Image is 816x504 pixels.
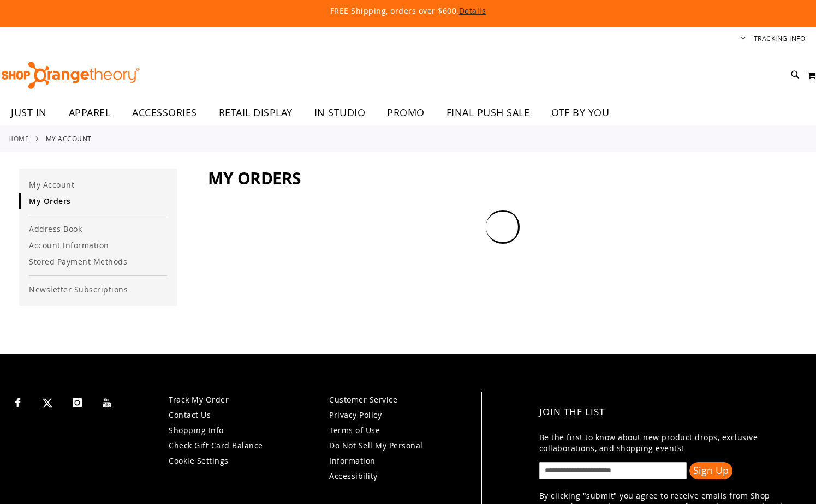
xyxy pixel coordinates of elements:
[19,221,177,237] a: Address Book
[58,100,122,125] a: APPAREL
[208,167,301,189] span: My Orders
[169,455,229,466] a: Cookie Settings
[169,410,211,420] a: Contact Us
[740,34,746,44] button: Account menu
[208,100,303,125] a: RETAIL DISPLAY
[19,177,177,193] a: My Account
[539,398,795,427] h4: Join the List
[19,193,177,209] a: My Orders
[19,237,177,254] a: Account Information
[540,100,620,125] a: OTF BY YOU
[329,410,382,420] a: Privacy Policy
[69,100,111,125] span: APPAREL
[329,425,380,435] a: Terms of Use
[8,134,29,143] a: Home
[754,34,806,43] a: Tracking Info
[303,100,377,125] a: IN STUDIO
[81,5,736,16] p: FREE Shipping, orders over $600.
[8,392,27,411] a: Visit our Facebook page
[314,100,366,125] span: IN STUDIO
[387,100,425,125] span: PROMO
[98,392,117,411] a: Visit our Youtube page
[132,100,197,125] span: ACCESSORIES
[436,100,541,125] a: FINAL PUSH SALE
[169,425,224,435] a: Shopping Info
[329,440,423,466] a: Do Not Sell My Personal Information
[19,281,177,298] a: Newsletter Subscriptions
[376,100,436,125] a: PROMO
[169,440,263,451] a: Check Gift Card Balance
[19,254,177,270] a: Stored Payment Methods
[459,5,486,16] a: Details
[11,100,47,125] span: JUST IN
[551,100,609,125] span: OTF BY YOU
[68,392,87,411] a: Visit our Instagram page
[539,432,795,454] p: Be the first to know about new product drops, exclusive collaborations, and shopping events!
[219,100,293,125] span: RETAIL DISPLAY
[329,471,378,481] a: Accessibility
[169,394,229,405] a: Track My Order
[121,100,208,125] a: ACCESSORIES
[43,398,52,408] img: Twitter
[446,100,530,125] span: FINAL PUSH SALE
[693,464,729,477] span: Sign Up
[38,392,57,411] a: Visit our X page
[689,462,732,479] button: Sign Up
[329,394,397,405] a: Customer Service
[46,134,92,143] strong: My Account
[539,462,687,479] input: enter email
